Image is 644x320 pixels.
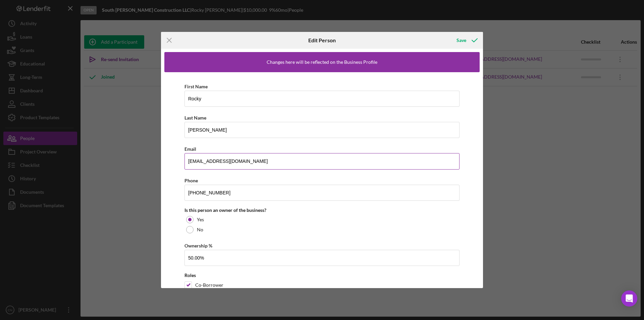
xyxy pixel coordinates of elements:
h6: Edit Person [308,37,336,43]
button: Save [450,34,483,47]
label: Co-Borrower [195,282,223,288]
div: Is this person an owner of the business? [184,208,460,213]
label: First Name [184,84,208,89]
label: Yes [197,217,204,222]
div: Save [457,34,466,47]
label: Ownership % [184,243,212,248]
div: Open Intercom Messenger [621,290,637,307]
label: Phone [184,178,198,183]
label: Last Name [184,115,206,121]
div: Roles [184,273,460,278]
div: Changes here will be reflected on the Business Profile [267,59,377,65]
label: Email [184,146,196,152]
label: No [197,227,203,232]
